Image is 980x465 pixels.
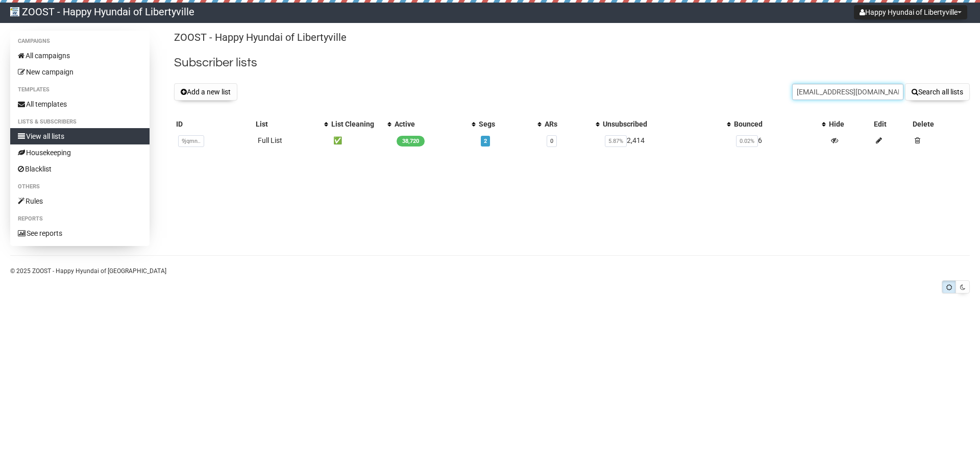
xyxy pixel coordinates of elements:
span: 5.87% [605,135,627,147]
a: Rules [10,193,150,209]
li: Others [10,181,150,193]
td: 6 [732,131,826,150]
a: Housekeeping [10,144,150,161]
th: ID: No sort applied, sorting is disabled [174,117,253,131]
div: Active [395,119,467,129]
img: 112.png [10,7,19,16]
a: 2 [484,138,487,144]
div: Segs [479,119,533,129]
th: Bounced: No sort applied, activate to apply an ascending sort [732,117,826,131]
span: 9jqmn.. [178,135,204,147]
h2: Subscriber lists [174,54,970,72]
th: List: No sort applied, activate to apply an ascending sort [254,117,329,131]
div: ID [176,119,251,129]
a: 0 [550,138,553,144]
div: List [256,119,319,129]
a: Full List [258,136,282,144]
th: Edit: No sort applied, sorting is disabled [872,117,911,131]
div: Edit [874,119,909,129]
td: 2,414 [601,131,732,150]
span: 0.02% [736,135,758,147]
th: ARs: No sort applied, activate to apply an ascending sort [543,117,601,131]
div: List Cleaning [331,119,382,129]
button: Happy Hyundai of Libertyville [854,5,967,19]
li: Lists & subscribers [10,116,150,128]
a: View all lists [10,128,150,144]
div: ARs [545,119,591,129]
p: © 2025 ZOOST - Happy Hyundai of [GEOGRAPHIC_DATA] [10,265,970,277]
a: All templates [10,96,150,112]
button: Add a new list [174,83,237,101]
th: Unsubscribed: No sort applied, activate to apply an ascending sort [601,117,732,131]
button: Search all lists [905,83,970,101]
a: New campaign [10,64,150,80]
div: Bounced [734,119,816,129]
li: Campaigns [10,35,150,47]
div: Hide [829,119,870,129]
p: ZOOST - Happy Hyundai of Libertyville [174,31,970,44]
span: 38,720 [397,136,425,146]
div: Delete [913,119,968,129]
li: Reports [10,213,150,225]
th: Active: No sort applied, activate to apply an ascending sort [393,117,477,131]
a: See reports [10,225,150,241]
th: Hide: No sort applied, sorting is disabled [827,117,872,131]
li: Templates [10,84,150,96]
th: Segs: No sort applied, activate to apply an ascending sort [477,117,543,131]
a: All campaigns [10,47,150,64]
th: List Cleaning: No sort applied, activate to apply an ascending sort [329,117,393,131]
td: ✅ [329,131,393,150]
div: Unsubscribed [603,119,722,129]
th: Delete: No sort applied, sorting is disabled [911,117,970,131]
a: Blacklist [10,161,150,177]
